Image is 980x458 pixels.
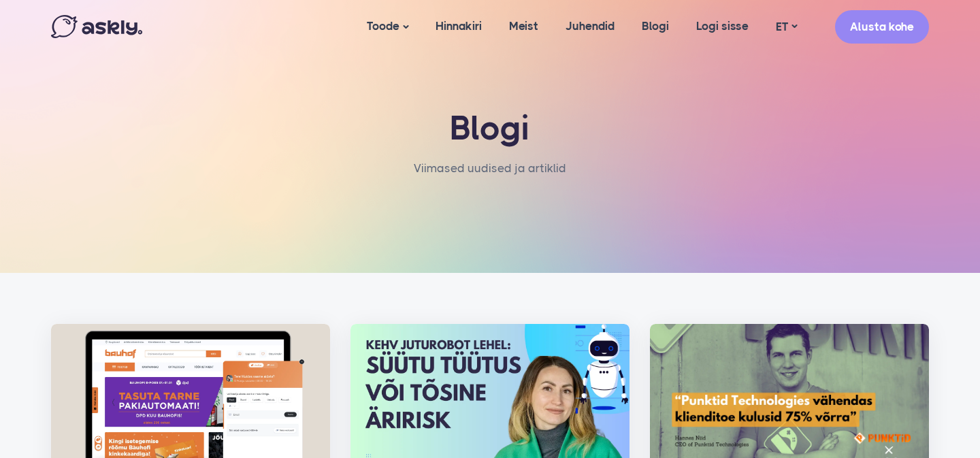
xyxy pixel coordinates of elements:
[835,10,929,44] a: Alusta kohe
[201,109,779,148] h1: Blogi
[762,17,811,37] a: ET
[51,15,142,38] img: Askly
[414,159,566,192] nav: breadcrumb
[414,159,566,178] li: Viimased uudised ja artiklid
